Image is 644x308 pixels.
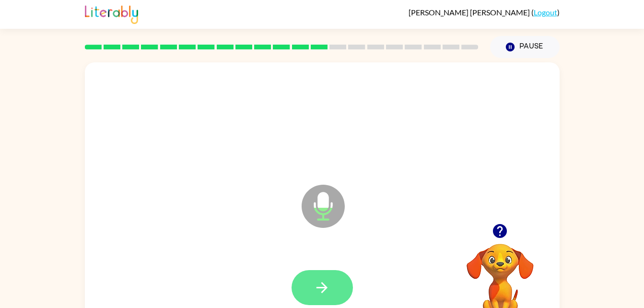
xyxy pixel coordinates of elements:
button: Pause [490,36,560,58]
span: [PERSON_NAME] [PERSON_NAME] [409,8,531,17]
div: ( ) [409,8,560,17]
img: Literably [85,3,138,24]
a: Logout [534,8,557,17]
